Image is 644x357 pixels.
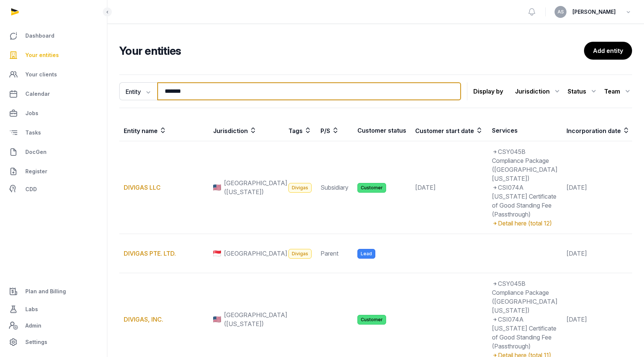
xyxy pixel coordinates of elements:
[492,148,558,182] span: CSY045B Compliance Package ([GEOGRAPHIC_DATA] [US_STATE])
[492,316,556,350] span: CSI074A [US_STATE] Certificate of Good Standing Fee (Passthrough)
[119,82,157,100] button: Entity
[316,120,353,141] th: P/S
[357,315,386,325] span: Customer
[25,338,47,347] span: Settings
[124,184,161,191] a: DIVIGAS LLC
[25,287,66,296] span: Plan and Billing
[25,185,37,194] span: CDD
[224,249,287,258] span: [GEOGRAPHIC_DATA]
[6,333,101,351] a: Settings
[25,31,54,40] span: Dashboard
[288,249,312,259] span: Divigas
[25,109,38,118] span: Jobs
[224,178,287,196] span: [GEOGRAPHIC_DATA] ([US_STATE])
[473,85,503,97] p: Display by
[284,120,316,141] th: Tags
[25,70,57,79] span: Your clients
[562,120,634,141] th: Incorporation date
[492,280,558,314] span: CSY045B Compliance Package ([GEOGRAPHIC_DATA] [US_STATE])
[487,120,562,141] th: Services
[6,143,101,161] a: DocGen
[119,44,584,57] h2: Your entities
[357,183,386,193] span: Customer
[6,182,101,197] a: CDD
[604,85,632,97] div: Team
[562,234,634,273] td: [DATE]
[353,120,411,141] th: Customer status
[6,104,101,122] a: Jobs
[25,128,41,137] span: Tasks
[555,6,566,18] button: AS
[6,318,101,333] a: Admin
[572,7,616,16] span: [PERSON_NAME]
[25,51,59,60] span: Your entities
[209,120,284,141] th: Jurisdiction
[492,184,556,218] span: CSI074A [US_STATE] Certificate of Good Standing Fee (Passthrough)
[515,85,562,97] div: Jurisdiction
[411,141,487,234] td: [DATE]
[6,300,101,318] a: Labs
[6,27,101,45] a: Dashboard
[224,310,287,328] span: [GEOGRAPHIC_DATA] ([US_STATE])
[411,120,487,141] th: Customer start date
[558,10,564,14] span: AS
[124,316,163,323] a: DIVIGAS, INC.
[288,183,312,193] span: Divigas
[25,321,41,330] span: Admin
[6,282,101,300] a: Plan and Billing
[562,141,634,234] td: [DATE]
[584,42,632,60] a: Add entity
[6,85,101,103] a: Calendar
[6,162,101,180] a: Register
[25,167,47,176] span: Register
[25,148,47,157] span: DocGen
[119,120,209,141] th: Entity name
[6,124,101,142] a: Tasks
[316,234,353,273] td: Parent
[25,305,38,314] span: Labs
[6,66,101,83] a: Your clients
[6,46,101,64] a: Your entities
[568,85,598,97] div: Status
[25,89,50,98] span: Calendar
[124,250,176,257] a: DIVIGAS PTE. LTD.
[492,219,558,228] div: Detail here (total 12)
[357,249,375,259] span: Lead
[316,141,353,234] td: Subsidiary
